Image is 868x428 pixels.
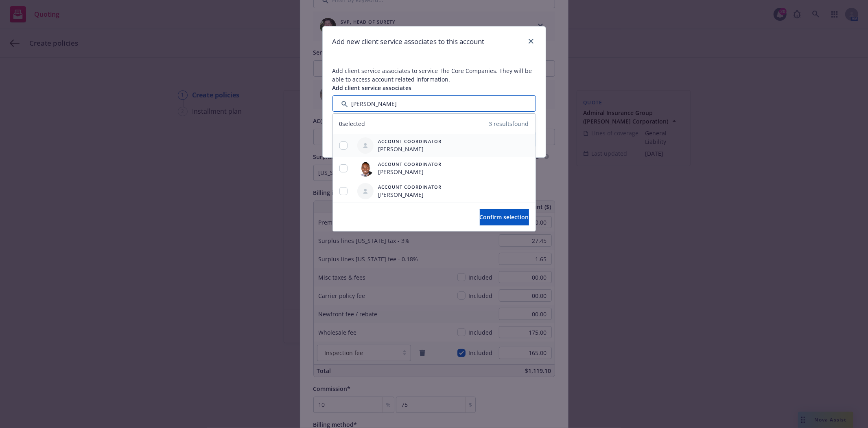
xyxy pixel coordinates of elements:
span: [PERSON_NAME] [378,190,442,199]
a: close [526,36,536,46]
input: Filter by keyword... [332,95,536,112]
h1: Add new client service associates to this account [332,36,485,47]
span: 0 selected [339,119,365,128]
span: Confirm selection [480,213,529,221]
span: Add client service associates [332,84,412,92]
span: Account Coordinator [378,138,442,145]
span: Account Coordinator [378,183,442,190]
img: employee photo [357,160,374,176]
button: Confirm selection [480,209,529,225]
span: Account Coordinator [378,161,442,168]
span: [PERSON_NAME] [378,168,442,176]
span: 3 results found [489,119,529,128]
span: [PERSON_NAME] [378,145,442,153]
span: Add client service associates to service The Core Companies. They will be able to access account ... [332,67,532,83]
